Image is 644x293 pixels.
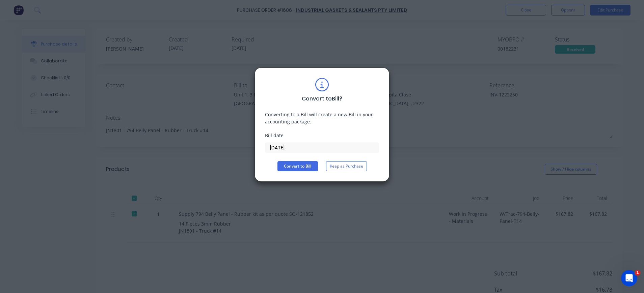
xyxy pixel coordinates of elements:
[302,95,342,103] div: Convert to Bill ?
[265,111,379,125] div: Converting to a Bill will create a new Bill in your accounting package.
[265,132,379,139] div: Bill date
[277,161,318,171] button: Convert to Bill
[635,270,640,275] span: 1
[621,270,637,286] iframe: Intercom live chat
[326,161,367,171] button: Keep as Purchase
